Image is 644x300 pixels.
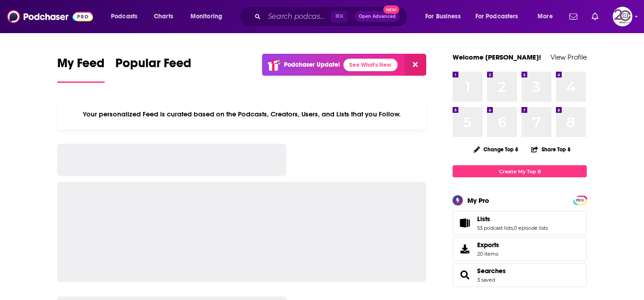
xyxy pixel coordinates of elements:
a: Show notifications dropdown [566,9,581,24]
input: Search podcasts, credits, & more... [264,9,331,24]
a: Show notifications dropdown [588,9,602,24]
button: Share Top 8 [531,141,571,158]
span: ⌘ K [331,11,347,22]
button: open menu [470,9,531,24]
button: Change Top 8 [468,144,524,155]
a: Create My Top 8 [453,165,587,177]
a: Welcome [PERSON_NAME]! [453,53,541,61]
span: For Podcasters [475,10,518,23]
a: Charts [148,9,178,24]
span: Exports [477,241,499,249]
p: Podchaser Update! [284,61,340,69]
a: 0 episode lists [514,225,548,231]
button: Open AdvancedNew [355,11,400,22]
a: 3 saved [477,277,495,283]
button: open menu [419,9,472,24]
span: Searches [453,263,587,287]
span: Lists [477,215,490,223]
span: Lists [453,211,587,235]
span: 20 items [477,251,499,257]
a: Searches [456,269,474,281]
span: More [538,10,553,23]
a: PRO [575,197,585,203]
span: PRO [575,197,585,204]
a: Exports [453,237,587,261]
img: Podchaser - Follow, Share and Rate Podcasts [7,8,93,25]
span: , [513,225,514,231]
div: Your personalized Feed is curated based on the Podcasts, Creators, Users, and Lists that you Follow. [57,99,426,129]
span: For Business [425,10,461,23]
img: User Profile [613,7,632,26]
button: Show profile menu [613,7,632,26]
a: See What's New [343,59,398,71]
span: Podcasts [111,10,137,23]
span: Popular Feed [115,56,191,76]
span: Charts [154,10,173,23]
a: View Profile [551,53,587,61]
span: Exports [456,243,474,255]
span: Logged in as kvolz [613,7,632,26]
a: Lists [456,217,474,229]
a: My Feed [57,56,105,83]
a: Popular Feed [115,56,191,83]
div: Search podcasts, credits, & more... [248,6,416,27]
a: Lists [477,215,548,223]
span: My Feed [57,56,105,76]
span: New [383,5,399,14]
button: open menu [531,9,564,24]
a: Searches [477,267,506,275]
span: Open Advanced [359,14,396,19]
button: open menu [184,9,234,24]
span: Monitoring [191,10,222,23]
div: My Pro [467,196,489,205]
button: open menu [105,9,149,24]
a: 53 podcast lists [477,225,513,231]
